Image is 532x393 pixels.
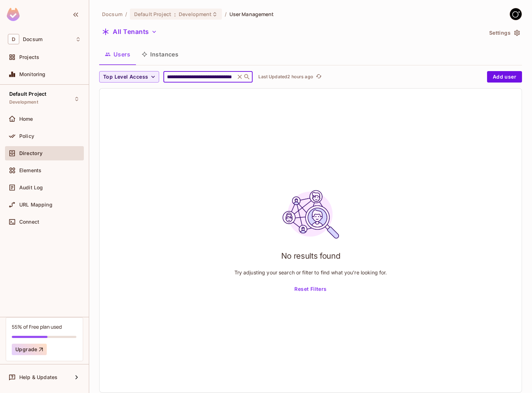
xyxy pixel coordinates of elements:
[19,168,41,173] span: Elements
[179,11,212,18] span: Development
[99,26,160,38] button: All Tenants
[23,36,42,42] span: Workspace: Docsum
[125,11,127,18] li: /
[99,45,136,63] button: Users
[19,374,57,380] span: Help & Updates
[19,116,33,122] span: Home
[225,11,227,18] li: /
[234,269,387,276] p: Try adjusting your search or filter to find what you’re looking for.
[486,27,522,39] button: Settings
[19,150,42,156] span: Directory
[229,11,274,18] span: User Management
[9,99,38,105] span: Development
[19,71,46,77] span: Monitoring
[8,34,19,44] span: D
[19,133,34,139] span: Policy
[258,74,313,80] p: Last Updated 2 hours ago
[510,8,522,20] img: GitStart-Docsum
[292,284,329,295] button: Reset Filters
[281,250,340,261] h1: No results found
[12,344,47,355] button: Upgrade
[19,54,39,60] span: Projects
[19,185,43,190] span: Audit Log
[316,73,322,80] span: refresh
[102,11,122,18] span: the active workspace
[19,202,52,208] span: URL Mapping
[136,45,184,63] button: Instances
[315,73,323,81] button: refresh
[134,11,171,18] span: Default Project
[313,73,323,81] span: Click to refresh data
[174,11,176,17] span: :
[9,91,46,97] span: Default Project
[7,8,20,21] img: SReyMgAAAABJRU5ErkJggg==
[12,323,62,330] div: 55% of Free plan used
[487,71,522,83] button: Add user
[99,71,159,83] button: Top Level Access
[19,219,39,225] span: Connect
[103,73,148,81] span: Top Level Access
